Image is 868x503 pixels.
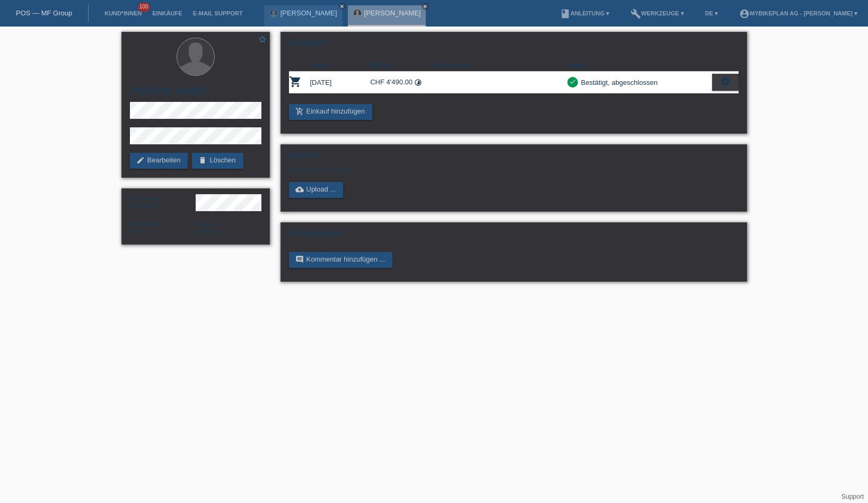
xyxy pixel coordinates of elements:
i: Fixe Raten (36 Raten) [414,79,422,86]
h2: [PERSON_NAME] [130,86,261,102]
i: book [560,8,571,19]
i: edit [136,156,145,164]
a: buildWerkzeuge ▾ [625,10,689,16]
a: close [338,3,346,10]
a: Einkäufe [147,10,187,16]
a: Kund*innen [99,10,147,16]
a: [PERSON_NAME] [364,9,421,17]
span: Geschlecht [130,195,159,202]
a: DE ▾ [700,10,723,16]
span: Montenegro / C / 30.08.1997 [130,228,151,236]
h2: Einkäufe [289,38,739,54]
th: Status [567,59,712,72]
i: comment [295,255,304,264]
th: Kommentar [431,59,567,72]
h2: Dateien [289,150,739,166]
div: Männlich [130,194,196,210]
a: E-Mail Support [188,10,248,16]
a: [PERSON_NAME] [280,9,337,17]
span: Sprache [196,221,217,227]
a: commentKommentar hinzufügen ... [289,252,393,268]
td: [DATE] [310,72,371,93]
span: Deutsch [196,228,221,236]
a: deleteLöschen [192,153,243,169]
i: settings [720,76,731,88]
i: POSP00025916 [289,75,302,88]
a: editBearbeiten [130,153,188,169]
i: check [569,78,576,85]
a: Support [841,493,864,500]
span: 100 [138,3,151,12]
i: add_shopping_cart [295,107,304,116]
i: build [630,8,641,19]
div: Noch keine Dateien [289,166,613,174]
a: account_circleMybikeplan AG - [PERSON_NAME] ▾ [734,10,863,16]
i: close [423,4,428,9]
div: Bestätigt, abgeschlossen [578,77,658,88]
th: Datum [310,59,371,72]
a: star_border [258,34,267,46]
h2: Kommentare [289,228,739,244]
span: Nationalität [130,221,159,227]
i: star_border [258,34,267,44]
a: close [422,3,429,10]
i: close [339,4,345,9]
i: account_circle [739,8,750,19]
a: POS — MF Group [16,9,72,17]
a: bookAnleitung ▾ [555,10,615,16]
td: CHF 4'490.00 [370,72,431,93]
a: cloud_uploadUpload ... [289,182,344,198]
i: delete [198,156,207,164]
a: add_shopping_cartEinkauf hinzufügen [289,104,373,120]
i: cloud_upload [295,185,304,194]
th: Betrag [370,59,431,72]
